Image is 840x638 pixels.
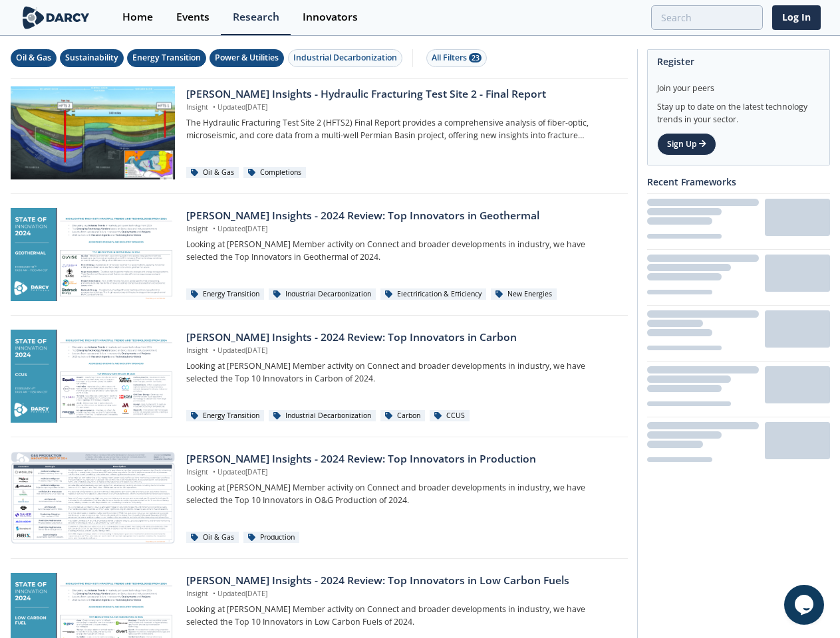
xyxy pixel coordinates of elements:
p: Looking at [PERSON_NAME] Member activity on Connect and broader developments in industry, we have... [186,239,618,263]
div: Energy Transition [186,410,264,422]
div: Oil & Gas [186,532,239,544]
iframe: chat widget [784,585,827,625]
div: Completions [243,167,306,179]
div: Production [243,532,299,544]
button: Energy Transition [127,49,206,67]
a: Log In [772,5,821,30]
div: Join your peers [657,73,820,94]
button: Industrial Decarbonization [288,49,402,67]
div: All Filters [432,52,482,64]
a: Darcy Insights - Hydraulic Fracturing Test Site 2 - Final Report preview [PERSON_NAME] Insights -... [11,86,628,179]
button: Oil & Gas [11,49,57,67]
div: [PERSON_NAME] Insights - 2024 Review: Top Innovators in Production [186,451,618,467]
span: • [210,102,217,112]
div: Carbon [380,410,425,422]
p: Looking at [PERSON_NAME] Member activity on Connect and broader developments in industry, we have... [186,482,618,506]
a: Darcy Insights - 2024 Review: Top Innovators in Geothermal preview [PERSON_NAME] Insights - 2024 ... [11,208,628,301]
div: CCUS [430,410,470,422]
div: Industrial Decarbonization [269,410,376,422]
span: 23 [469,53,482,62]
p: Insight Updated [DATE] [186,102,618,113]
div: Electrification & Efficiency [380,288,486,300]
div: Industrial Decarbonization [293,52,397,64]
div: Home [122,12,153,23]
button: Sustainability [60,49,124,67]
div: Oil & Gas [186,167,239,179]
span: • [210,589,217,598]
div: [PERSON_NAME] Insights - 2024 Review: Top Innovators in Carbon [186,330,618,346]
img: logo-wide.svg [20,6,92,29]
span: • [210,346,217,355]
button: All Filters 23 [426,49,487,67]
a: Darcy Insights - 2024 Review: Top Innovators in Production preview [PERSON_NAME] Insights - 2024 ... [11,451,628,544]
div: Energy Transition [186,288,264,300]
div: Sustainability [65,52,118,64]
a: Darcy Insights - 2024 Review: Top Innovators in Carbon preview [PERSON_NAME] Insights - 2024 Revi... [11,330,628,423]
p: Looking at [PERSON_NAME] Member activity on Connect and broader developments in industry, we have... [186,603,618,628]
div: Research [233,12,279,23]
input: Advanced Search [651,5,763,30]
p: Insight Updated [DATE] [186,346,618,356]
div: Oil & Gas [16,52,51,64]
div: [PERSON_NAME] Insights - 2024 Review: Top Innovators in Geothermal [186,208,618,224]
p: Insight Updated [DATE] [186,224,618,235]
a: Sign Up [657,133,716,156]
div: Register [657,50,820,73]
p: Insight Updated [DATE] [186,467,618,478]
div: New Energies [491,288,557,300]
span: • [210,467,217,477]
div: [PERSON_NAME] Insights - Hydraulic Fracturing Test Site 2 - Final Report [186,86,618,102]
div: [PERSON_NAME] Insights - 2024 Review: Top Innovators in Low Carbon Fuels [186,573,618,589]
div: Industrial Decarbonization [269,288,376,300]
div: Stay up to date on the latest technology trends in your sector. [657,94,820,126]
span: • [210,224,217,233]
p: Insight Updated [DATE] [186,589,618,599]
div: Energy Transition [132,52,201,64]
p: Looking at [PERSON_NAME] Member activity on Connect and broader developments in industry, we have... [186,360,618,385]
div: Events [176,12,210,23]
div: Power & Utilities [215,52,279,64]
p: The Hydraulic Fracturing Test Site 2 (HFTS2) Final Report provides a comprehensive analysis of fi... [186,117,618,142]
div: Recent Frameworks [647,170,830,193]
button: Power & Utilities [210,49,284,67]
div: Innovators [303,12,358,23]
